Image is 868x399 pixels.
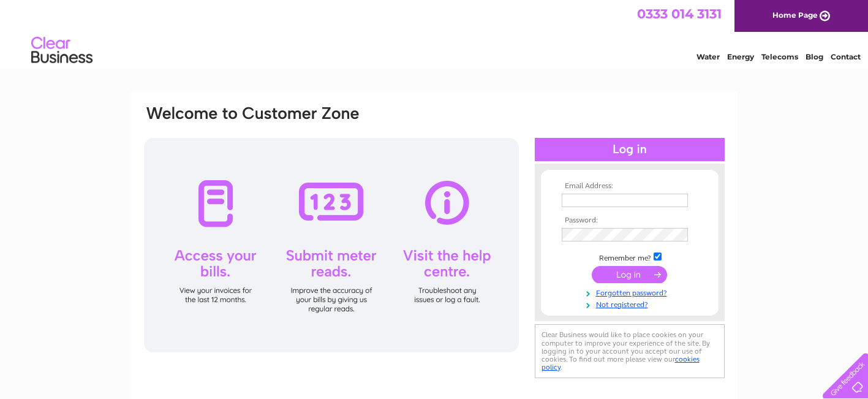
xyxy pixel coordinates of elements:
a: 0333 014 3131 [637,6,722,21]
th: Password: [559,216,701,225]
a: Telecoms [761,52,798,61]
input: Submit [592,266,667,283]
a: Contact [831,52,861,61]
img: logo.png [31,32,93,69]
a: Not registered? [562,298,701,310]
td: Remember me? [559,251,701,263]
a: Water [696,52,720,61]
a: Forgotten password? [562,286,701,298]
div: Clear Business would like to place cookies on your computer to improve your experience of the sit... [535,324,725,378]
a: Energy [727,52,754,61]
th: Email Address: [559,182,701,191]
a: cookies policy [542,355,700,371]
div: Clear Business is a trading name of Verastar Limited (registered in [GEOGRAPHIC_DATA] No. 3667643... [145,7,724,59]
a: Blog [806,52,823,61]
